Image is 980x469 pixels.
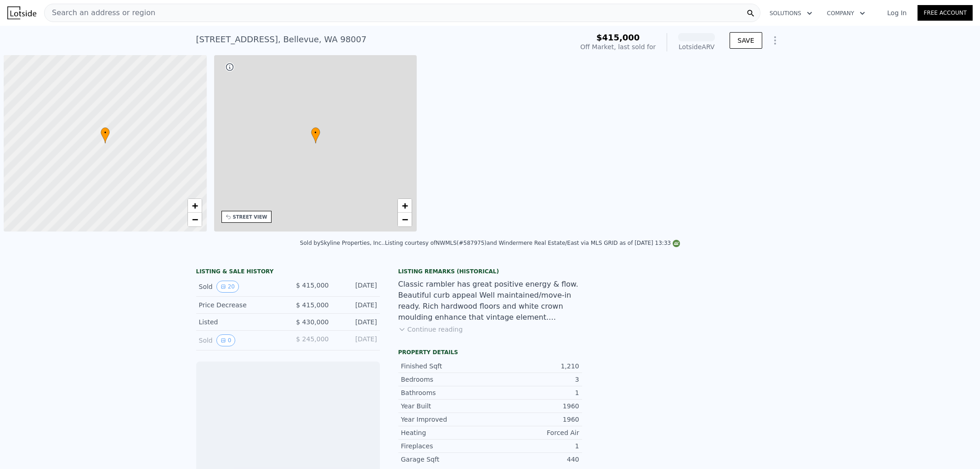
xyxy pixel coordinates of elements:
button: Continue reading [398,325,463,334]
a: Log In [876,8,918,17]
div: Year Improved [401,415,490,424]
div: 1960 [490,415,579,424]
a: Zoom out [398,213,412,226]
span: • [101,129,110,137]
div: [DATE] [336,281,377,293]
div: Price Decrease [199,300,281,310]
div: Sold by Skyline Properties, Inc. . [300,240,385,246]
button: Solutions [762,5,820,22]
div: [DATE] [336,317,377,327]
div: LISTING & SALE HISTORY [196,268,380,277]
a: Zoom in [188,199,202,213]
span: − [402,214,408,225]
span: • [311,129,320,137]
div: [DATE] [336,300,377,310]
span: $ 430,000 [296,318,329,326]
div: [STREET_ADDRESS] , Bellevue , WA 98007 [196,33,367,46]
div: Sold [199,334,281,346]
div: Year Built [401,401,490,411]
div: • [101,127,110,143]
div: STREET VIEW [233,214,267,220]
div: 440 [490,455,579,464]
div: Finished Sqft [401,362,490,371]
span: $415,000 [596,33,640,42]
a: Zoom out [188,213,202,226]
div: Listing Remarks (Historical) [398,268,582,275]
div: 1960 [490,401,579,411]
div: Bedrooms [401,375,490,384]
button: View historical data [216,281,239,293]
div: Lotside ARV [678,42,715,51]
div: Bathrooms [401,388,490,397]
div: Listed [199,317,281,327]
button: Company [820,5,872,22]
div: [DATE] [336,334,377,346]
span: $ 415,000 [296,282,329,289]
img: Lotside [7,6,36,19]
span: + [192,200,198,211]
div: Heating [401,428,490,437]
span: $ 245,000 [296,335,329,343]
span: $ 415,000 [296,301,329,309]
div: 3 [490,375,579,384]
div: Garage Sqft [401,455,490,464]
div: Property details [398,349,582,356]
a: Free Account [918,5,973,21]
span: Search an address or region [45,7,155,18]
span: − [192,214,198,225]
div: 1 [490,441,579,451]
div: Listing courtesy of NWMLS (#587975) and Windermere Real Estate/East via MLS GRID as of [DATE] 13:33 [385,240,680,246]
div: Fireplaces [401,441,490,451]
a: Zoom in [398,199,412,213]
div: Forced Air [490,428,579,437]
div: Off Market, last sold for [580,42,656,51]
span: + [402,200,408,211]
div: • [311,127,320,143]
div: Classic rambler has great positive energy & flow. Beautiful curb appeal Well maintained/move-in r... [398,279,582,323]
div: 1 [490,388,579,397]
button: SAVE [730,32,762,49]
div: Sold [199,281,281,293]
div: 1,210 [490,362,579,371]
img: NWMLS Logo [673,240,680,247]
button: Show Options [766,31,784,50]
button: View historical data [216,334,236,346]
